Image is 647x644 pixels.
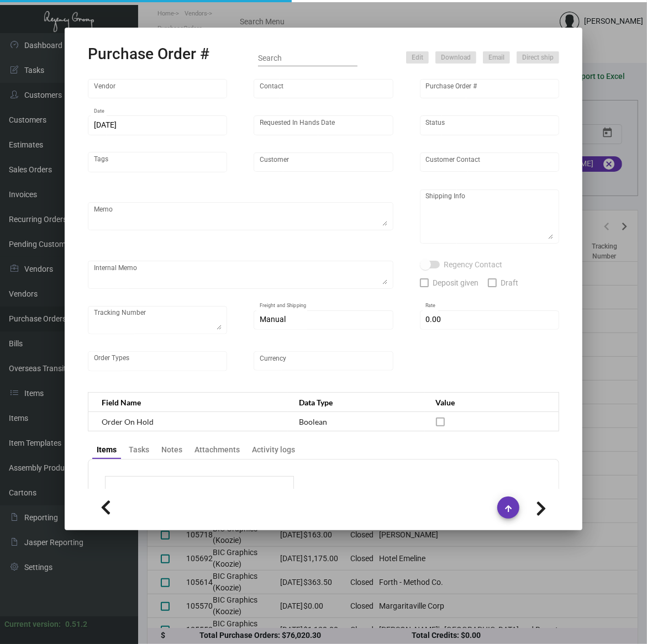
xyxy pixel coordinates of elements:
[65,619,87,630] div: 0.51.2
[522,53,554,62] span: Direct ship
[4,619,61,630] div: Current version:
[117,488,236,502] td: Subtotal
[288,393,424,412] th: Data Type
[97,444,117,456] div: Items
[488,53,504,62] span: Email
[412,53,423,62] span: Edit
[236,488,282,502] td: $0.00
[425,393,559,412] th: Value
[102,417,154,426] span: Order On Hold
[299,417,327,426] span: Boolean
[129,444,149,456] div: Tasks
[501,276,519,289] span: Draft
[441,53,471,62] span: Download
[260,315,286,324] span: Manual
[444,258,503,271] span: Regency Contact
[161,444,182,456] div: Notes
[406,51,429,64] button: Edit
[88,393,288,412] th: Field Name
[483,51,510,64] button: Email
[435,51,476,64] button: Download
[88,45,209,64] h2: Purchase Order #
[252,444,295,456] div: Activity logs
[194,444,240,456] div: Attachments
[433,276,479,289] span: Deposit given
[517,51,559,64] button: Direct ship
